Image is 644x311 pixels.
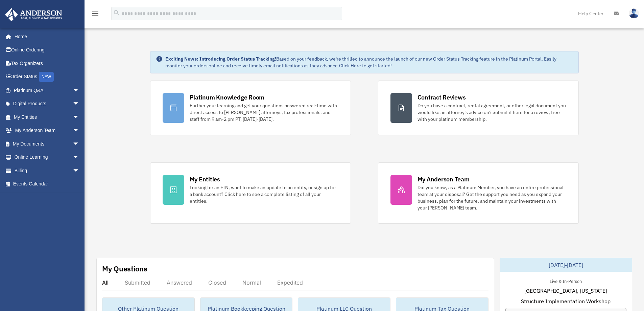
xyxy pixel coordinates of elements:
div: All [102,279,109,286]
a: menu [91,12,99,18]
i: menu [91,9,99,18]
div: Contract Reviews [418,93,466,102]
a: Online Ordering [5,43,90,57]
div: Submitted [125,279,150,286]
a: Billingarrow_drop_down [5,164,90,177]
a: My Entitiesarrow_drop_down [5,110,90,124]
div: My Anderson Team [418,175,470,183]
img: Anderson Advisors Platinum Portal [3,8,64,21]
div: Do you have a contract, rental agreement, or other legal document you would like an attorney's ad... [418,102,566,123]
a: My Anderson Team Did you know, as a Platinum Member, you have an entire professional team at your... [378,162,579,224]
i: search [113,9,120,17]
a: Platinum Q&Aarrow_drop_down [5,84,90,97]
div: Looking for an EIN, want to make an update to an entity, or sign up for a bank account? Click her... [190,184,338,204]
span: arrow_drop_down [73,124,86,138]
div: Further your learning and get your questions answered real-time with direct access to [PERSON_NAM... [190,102,338,123]
span: arrow_drop_down [73,151,86,164]
span: [GEOGRAPHIC_DATA], [US_STATE] [524,287,607,295]
a: My Anderson Teamarrow_drop_down [5,124,90,137]
div: Normal [242,279,261,286]
div: Did you know, as a Platinum Member, you have an entire professional team at your disposal? Get th... [418,184,566,211]
a: My Documentsarrow_drop_down [5,137,90,151]
a: Click Here to get started! [339,63,392,69]
a: Home [5,30,86,43]
div: [DATE]-[DATE] [500,258,632,272]
span: Structure Implementation Workshop [521,297,611,305]
div: Expedited [277,279,303,286]
a: Order StatusNEW [5,70,90,84]
a: Tax Organizers [5,57,90,70]
div: NEW [39,72,54,82]
a: Platinum Knowledge Room Further your learning and get your questions answered real-time with dire... [150,81,351,135]
div: My Entities [190,175,220,183]
a: Contract Reviews Do you have a contract, rental agreement, or other legal document you would like... [378,81,579,135]
a: Digital Productsarrow_drop_down [5,97,90,111]
a: Events Calendar [5,177,90,191]
div: Live & In-Person [544,277,587,284]
span: arrow_drop_down [73,84,86,97]
div: Closed [208,279,226,286]
a: Online Learningarrow_drop_down [5,151,90,164]
a: My Entities Looking for an EIN, want to make an update to an entity, or sign up for a bank accoun... [150,162,351,224]
img: User Pic [629,8,639,18]
div: Platinum Knowledge Room [190,93,265,102]
div: Answered [167,279,192,286]
div: My Questions [102,264,147,274]
strong: Exciting News: Introducing Order Status Tracking! [165,56,276,62]
span: arrow_drop_down [73,137,86,151]
span: arrow_drop_down [73,164,86,178]
span: arrow_drop_down [73,110,86,124]
span: arrow_drop_down [73,97,86,111]
div: Based on your feedback, we're thrilled to announce the launch of our new Order Status Tracking fe... [165,55,573,69]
